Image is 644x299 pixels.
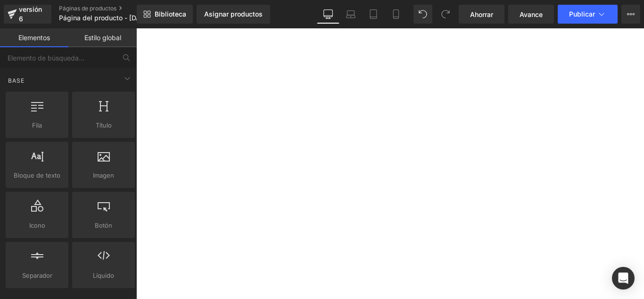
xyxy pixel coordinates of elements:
[621,5,640,24] button: Más
[93,272,114,279] font: Líquido
[155,10,186,18] font: Biblioteca
[22,272,52,279] font: Separador
[204,10,263,18] font: Asignar productos
[93,171,114,179] font: Imagen
[413,5,432,24] button: Deshacer
[317,5,339,24] a: De oficina
[470,10,493,18] font: Ahorrar
[59,5,116,12] font: Páginas de productos
[18,34,50,42] font: Elementos
[8,77,25,84] font: Base
[96,121,112,129] font: Título
[612,267,635,290] div: Abrir Intercom Messenger
[14,171,60,179] font: Bloque de texto
[339,5,362,24] a: Computadora portátil
[385,5,407,24] a: Móvil
[569,10,595,18] font: Publicar
[362,5,385,24] a: Tableta
[4,5,51,24] a: versión 6
[19,5,42,23] font: versión 6
[508,5,554,24] a: Avance
[436,5,455,24] button: Rehacer
[520,10,543,18] font: Avance
[59,14,180,22] font: Página del producto - [DATE] 17:22:42
[29,222,45,229] font: Icono
[84,34,121,42] font: Estilo global
[137,5,193,24] a: Nueva Biblioteca
[95,222,112,229] font: Botón
[558,5,618,24] button: Publicar
[32,121,42,129] font: Fila
[59,5,167,12] a: Páginas de productos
